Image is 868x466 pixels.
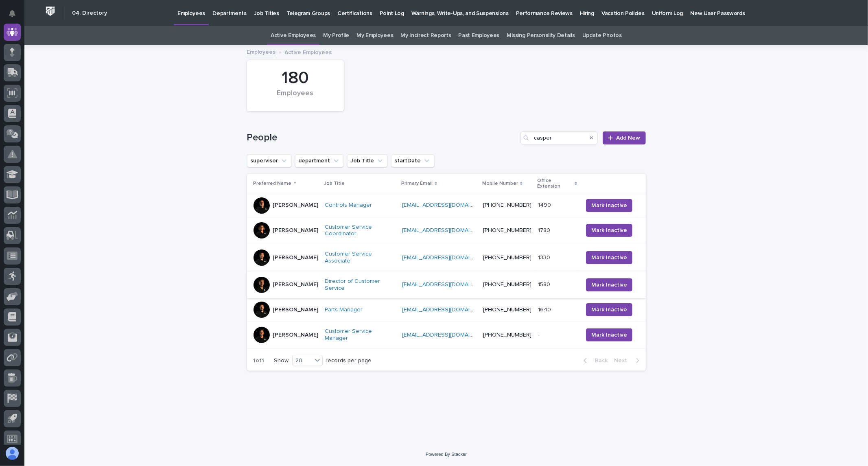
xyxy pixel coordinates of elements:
[247,47,276,56] a: Employees
[538,225,552,234] p: 1780
[591,331,627,339] span: Mark Inactive
[4,5,21,22] button: Notifications
[247,244,646,271] tr: [PERSON_NAME]Customer Service Associate [EMAIL_ADDRESS][DOMAIN_NAME] [PHONE_NUMBER]13301330 Mark ...
[325,224,396,238] a: Customer Service Coordinator
[10,10,21,23] div: Notifications
[247,132,518,144] h1: People
[603,131,645,144] a: Add New
[402,255,494,260] a: [EMAIL_ADDRESS][DOMAIN_NAME]
[43,4,58,19] img: Workspace Logo
[617,135,641,141] span: Add New
[591,306,627,314] span: Mark Inactive
[538,305,553,313] p: 1640
[586,224,632,237] button: Mark Inactive
[483,307,531,313] a: [PHONE_NUMBER]
[591,226,627,234] span: Mark Inactive
[590,358,608,363] span: Back
[326,357,372,364] p: records per page
[273,254,319,261] p: [PERSON_NAME]
[483,332,531,338] a: [PHONE_NUMBER]
[402,228,494,233] a: [EMAIL_ADDRESS][DOMAIN_NAME]
[507,26,575,45] a: Missing Personality Details
[402,307,494,313] a: [EMAIL_ADDRESS][DOMAIN_NAME]
[356,26,393,45] a: My Employees
[285,47,332,56] p: Active Employees
[483,282,531,287] a: [PHONE_NUMBER]
[426,452,467,457] a: Powered By Stacker
[325,251,396,265] a: Customer Service Associate
[482,179,518,188] p: Mobile Number
[483,202,531,208] a: [PHONE_NUMBER]
[402,332,494,338] a: [EMAIL_ADDRESS][DOMAIN_NAME]
[261,89,330,106] div: Employees
[72,10,107,17] h2: 04. Directory
[611,357,646,364] button: Next
[520,131,598,144] input: Search
[591,254,627,262] span: Mark Inactive
[325,202,372,209] a: Controls Manager
[293,357,312,365] div: 20
[273,202,319,209] p: [PERSON_NAME]
[247,271,646,298] tr: [PERSON_NAME]Director of Customer Service [EMAIL_ADDRESS][DOMAIN_NAME] [PHONE_NUMBER]15801580 Mar...
[586,328,632,341] button: Mark Inactive
[483,228,531,233] a: [PHONE_NUMBER]
[323,26,349,45] a: My Profile
[586,251,632,264] button: Mark Inactive
[324,179,345,188] p: Job Title
[591,281,627,289] span: Mark Inactive
[247,298,646,322] tr: [PERSON_NAME]Parts Manager [EMAIL_ADDRESS][DOMAIN_NAME] [PHONE_NUMBER]16401640 Mark Inactive
[537,176,573,191] p: Office Extension
[614,358,632,363] span: Next
[273,227,319,234] p: [PERSON_NAME]
[273,281,319,288] p: [PERSON_NAME]
[586,199,632,212] button: Mark Inactive
[591,201,627,210] span: Mark Inactive
[325,278,396,292] a: Director of Customer Service
[538,200,553,209] p: 1490
[273,306,319,313] p: [PERSON_NAME]
[586,303,632,316] button: Mark Inactive
[586,278,632,291] button: Mark Inactive
[4,445,21,462] button: users-avatar
[347,154,388,167] button: Job Title
[273,332,319,339] p: [PERSON_NAME]
[459,26,500,45] a: Past Employees
[325,328,396,342] a: Customer Service Manager
[274,357,289,364] p: Show
[391,154,435,167] button: startDate
[247,322,646,349] tr: [PERSON_NAME]Customer Service Manager [EMAIL_ADDRESS][DOMAIN_NAME] [PHONE_NUMBER]-- Mark Inactive
[402,202,494,208] a: [EMAIL_ADDRESS][DOMAIN_NAME]
[325,306,363,313] a: Parts Manager
[401,179,433,188] p: Primary Email
[247,217,646,244] tr: [PERSON_NAME]Customer Service Coordinator [EMAIL_ADDRESS][DOMAIN_NAME] [PHONE_NUMBER]17801780 Mar...
[247,194,646,217] tr: [PERSON_NAME]Controls Manager [EMAIL_ADDRESS][DOMAIN_NAME] [PHONE_NUMBER]14901490 Mark Inactive
[254,179,292,188] p: Preferred Name
[247,351,271,371] p: 1 of 1
[538,253,552,261] p: 1330
[402,282,494,287] a: [EMAIL_ADDRESS][DOMAIN_NAME]
[271,26,316,45] a: Active Employees
[538,280,552,288] p: 1580
[247,154,292,167] button: supervisor
[582,26,622,45] a: Update Photos
[295,154,344,167] button: department
[483,255,531,260] a: [PHONE_NUMBER]
[577,357,611,364] button: Back
[538,330,541,339] p: -
[400,26,451,45] a: My Indirect Reports
[261,68,330,88] div: 180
